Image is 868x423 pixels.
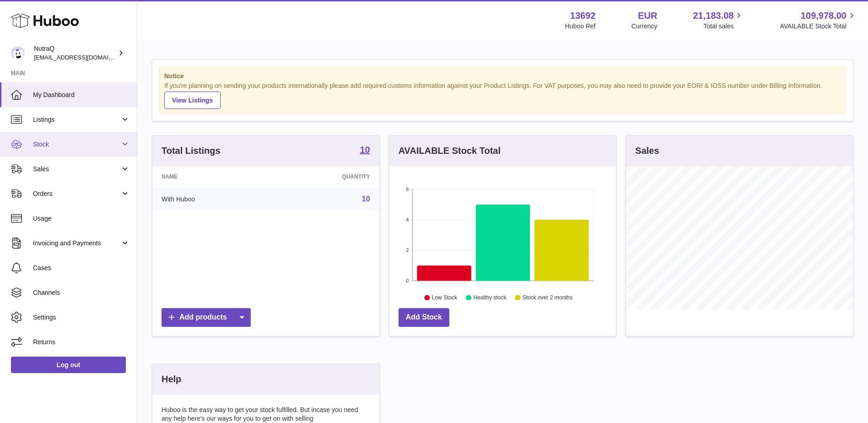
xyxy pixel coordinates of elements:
[162,373,181,385] h3: Help
[162,145,221,157] h3: Total Listings
[565,22,596,31] div: Huboo Ref
[406,247,409,253] text: 2
[399,308,449,327] a: Add Stock
[703,22,744,31] span: Total sales
[801,10,846,22] span: 109,978.00
[162,406,370,423] p: Huboo is the easy way to get your stock fulfilled. But incase you need any help here's our ways f...
[432,294,458,301] text: Low Stock
[693,10,744,31] a: 21,183.08 Total sales
[362,195,370,203] a: 10
[406,186,409,192] text: 6
[33,313,130,322] span: Settings
[34,44,116,62] div: NutraQ
[33,338,130,347] span: Returns
[360,145,370,154] strong: 10
[272,166,379,187] th: Quantity
[152,187,272,211] td: With Huboo
[523,294,572,301] text: Stock over 2 months
[164,92,221,109] a: View Listings
[780,22,857,31] span: AVAILABLE Stock Total
[33,140,120,149] span: Stock
[152,166,272,187] th: Name
[360,145,370,156] a: 10
[399,145,501,157] h3: AVAILABLE Stock Total
[693,10,733,22] span: 21,183.08
[33,264,130,272] span: Cases
[406,278,409,283] text: 0
[34,54,135,61] span: [EMAIL_ADDRESS][DOMAIN_NAME]
[11,357,126,373] a: Log out
[406,217,409,222] text: 4
[33,214,130,223] span: Usage
[162,308,251,327] a: Add products
[570,10,596,22] strong: 13692
[638,10,657,22] strong: EUR
[33,239,120,248] span: Invoicing and Payments
[33,91,130,99] span: My Dashboard
[631,22,658,31] div: Currency
[33,288,130,297] span: Channels
[780,10,857,31] a: 109,978.00 AVAILABLE Stock Total
[164,81,841,109] div: If you're planning on sending your products internationally please add required customs informati...
[635,145,659,157] h3: Sales
[33,115,120,124] span: Listings
[33,165,120,174] span: Sales
[473,294,507,301] text: Healthy stock
[164,72,841,81] strong: Notice
[11,46,25,60] img: log@nutraq.com
[33,190,120,198] span: Orders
